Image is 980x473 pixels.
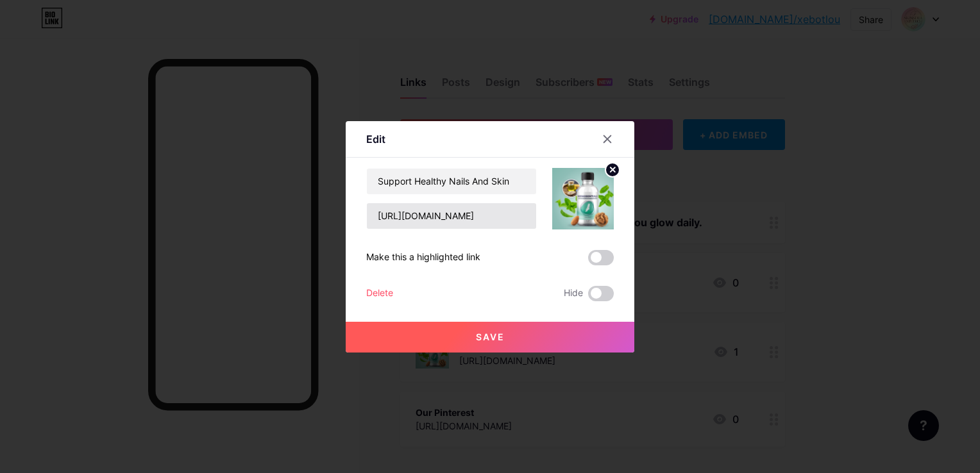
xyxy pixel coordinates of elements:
span: Save [476,331,505,342]
span: Hide [564,286,583,301]
input: URL [367,203,536,229]
div: Delete [366,286,393,301]
div: Edit [366,131,385,147]
div: Make this a highlighted link [366,250,480,265]
input: Title [367,169,536,194]
button: Save [346,322,634,353]
img: link_thumbnail [552,168,614,229]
